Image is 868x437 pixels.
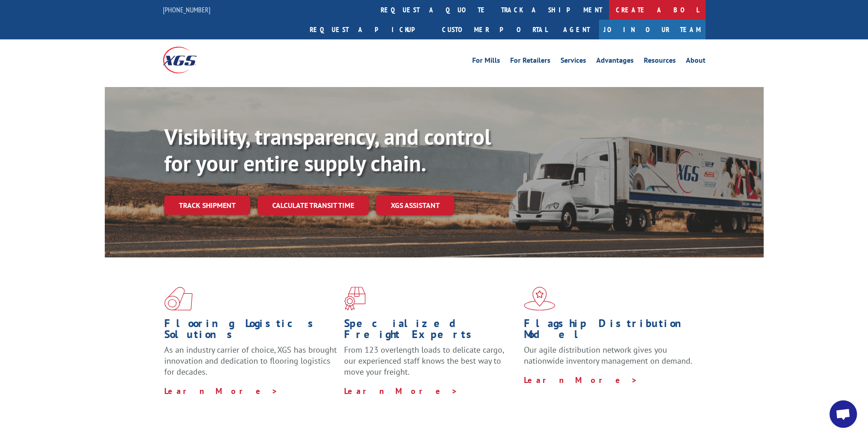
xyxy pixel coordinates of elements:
[510,57,550,67] a: For Retailers
[344,386,458,396] a: Learn More >
[596,57,634,67] a: Advantages
[164,386,278,396] a: Learn More >
[435,20,554,39] a: Customer Portal
[376,196,454,215] a: XGS ASSISTANT
[164,122,491,177] b: Visibility, transparency, and control for your entire supply chain.
[344,318,517,344] h1: Specialized Freight Experts
[164,344,337,377] span: As an industry carrier of choice, XGS has brought innovation and dedication to flooring logistics...
[163,5,210,14] a: [PHONE_NUMBER]
[644,57,676,67] a: Resources
[599,20,706,39] a: Join Our Team
[472,57,500,67] a: For Mills
[344,287,366,311] img: xgs-icon-focused-on-flooring-red
[561,57,586,67] a: Services
[524,344,692,366] span: Our agile distribution network gives you nationwide inventory management on demand.
[164,318,337,344] h1: Flooring Logistics Solutions
[524,287,555,311] img: xgs-icon-flagship-distribution-model-red
[524,318,697,344] h1: Flagship Distribution Model
[830,400,857,428] div: Open chat
[524,375,638,385] a: Learn More >
[303,20,435,39] a: Request a pickup
[344,344,517,385] p: From 123 overlength loads to delicate cargo, our experienced staff knows the best way to move you...
[554,20,599,39] a: Agent
[164,196,250,215] a: Track shipment
[686,57,706,67] a: About
[258,196,369,215] a: Calculate transit time
[164,287,193,311] img: xgs-icon-total-supply-chain-intelligence-red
